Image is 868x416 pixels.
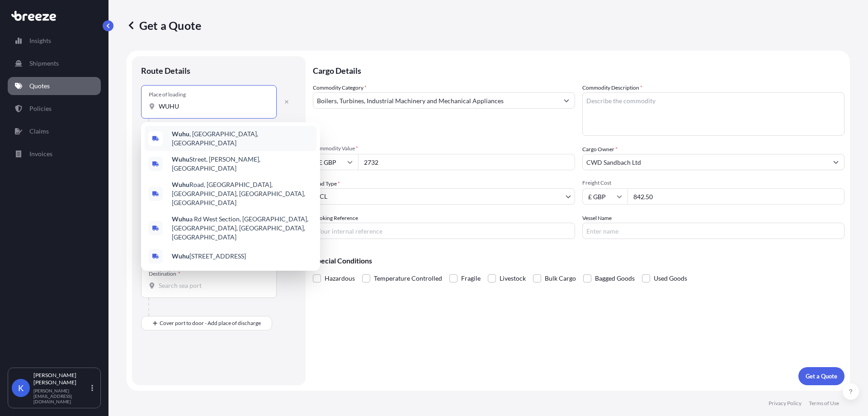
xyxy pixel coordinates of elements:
div: Destination [149,270,180,277]
p: [PERSON_NAME] [PERSON_NAME] [33,372,90,386]
span: Freight Cost [582,179,844,186]
span: K [18,383,24,392]
p: Claims [29,127,49,136]
b: Wuhu [172,155,189,163]
span: Livestock [500,272,526,285]
label: Cargo Owner [582,145,618,154]
span: Street, [PERSON_NAME], [GEOGRAPHIC_DATA] [172,155,313,173]
span: Used Goods [654,272,687,285]
span: Commodity Value [313,145,575,152]
input: Full name [583,154,828,170]
input: Enter amount [627,188,844,205]
p: Quotes [29,81,50,91]
p: Route Details [141,65,190,76]
span: Hazardous [325,272,355,285]
span: Fragile [461,272,481,285]
span: LCL [317,192,327,201]
div: Place of loading [149,91,186,98]
p: [PERSON_NAME][EMAIL_ADDRESS][DOMAIN_NAME] [33,388,90,404]
p: Get a Quote [127,18,201,33]
p: Cargo Details [313,56,844,83]
p: Get a Quote [806,372,837,381]
div: Show suggestions [141,122,320,271]
label: Vessel Name [582,214,612,223]
p: Invoices [29,149,52,158]
p: Policies [29,104,52,113]
span: Bulk Cargo [545,272,576,285]
span: , [GEOGRAPHIC_DATA], [GEOGRAPHIC_DATA] [172,129,313,148]
span: [STREET_ADDRESS] [172,252,246,261]
p: Privacy Policy [769,400,802,407]
label: Booking Reference [313,214,358,223]
label: Commodity Category [313,83,367,92]
span: Temperature Controlled [374,272,442,285]
p: Special Conditions [313,257,844,264]
p: Insights [29,36,51,45]
b: Wuhu [172,252,189,260]
input: Select a commodity type [313,92,558,109]
b: Wuhu [172,181,189,188]
span: Road, [GEOGRAPHIC_DATA], [GEOGRAPHIC_DATA], [GEOGRAPHIC_DATA], [GEOGRAPHIC_DATA] [172,180,313,207]
p: Terms of Use [809,400,839,407]
p: Shipments [29,59,59,68]
label: Commodity Description [582,83,642,92]
b: Wuhu [172,215,189,223]
span: Bagged Goods [595,272,635,285]
span: Cover port to door - Add place of discharge [160,319,261,328]
input: Enter name [582,223,844,239]
input: Destination [159,281,265,290]
input: Place of loading [159,102,265,111]
span: a Rd West Section, [GEOGRAPHIC_DATA], [GEOGRAPHIC_DATA], [GEOGRAPHIC_DATA], [GEOGRAPHIC_DATA] [172,215,313,242]
input: Your internal reference [313,223,575,239]
input: Type amount [358,154,575,170]
button: Show suggestions [828,154,844,170]
span: Load Type [313,179,340,188]
button: Show suggestions [558,92,575,109]
b: Wuhu [172,130,189,138]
